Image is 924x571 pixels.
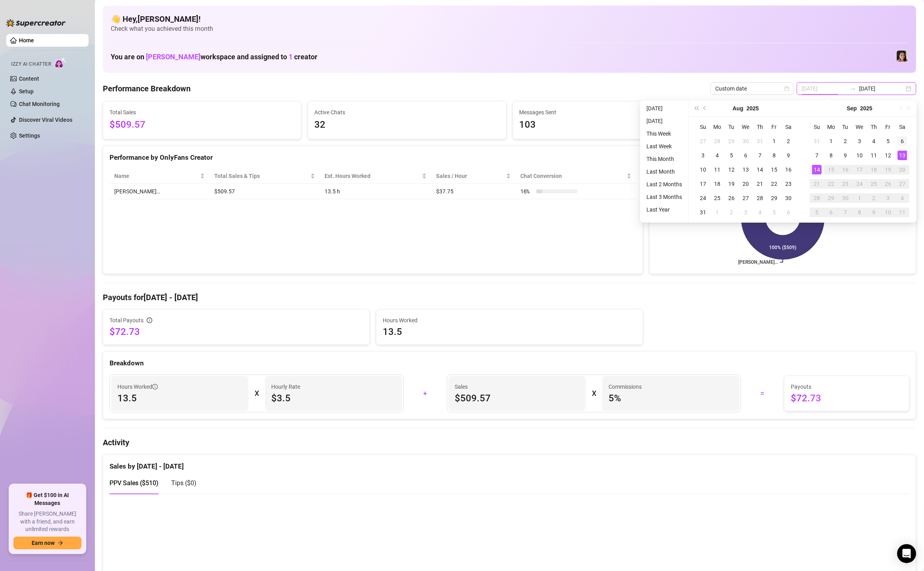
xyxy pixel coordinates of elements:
td: 2025-09-05 [881,134,895,148]
span: 13.5 [117,392,242,405]
td: 2025-09-22 [824,177,838,191]
div: 18 [712,179,722,189]
td: 2025-09-24 [852,177,867,191]
td: 2025-09-20 [895,163,909,177]
td: 2025-09-06 [781,205,796,219]
td: 2025-08-05 [724,148,739,163]
img: Luna [897,51,908,62]
li: Last Week [643,142,685,151]
img: logo-BBDzfeDw.svg [6,19,66,27]
div: 3 [741,208,750,217]
th: Sa [781,120,796,134]
button: Earn nowarrow-right [13,537,81,549]
span: 5 % [608,392,733,405]
td: 2025-08-14 [753,163,767,177]
img: AI Chatter [54,57,66,69]
div: Breakdown [110,358,909,369]
span: info-circle [152,384,158,389]
li: This Month [643,154,685,164]
span: Izzy AI Chatter [11,61,51,68]
li: Last Year [643,205,685,214]
td: 2025-08-20 [739,177,753,191]
th: Su [696,120,710,134]
td: 2025-07-30 [739,134,753,148]
td: 2025-10-02 [867,191,881,205]
button: Choose a month [847,100,857,116]
th: Chat Conversion [516,168,636,184]
span: 13.5 [383,325,636,338]
td: 2025-08-07 [753,148,767,163]
h1: You are on workspace and assigned to creator [111,53,317,61]
td: 2025-07-27 [696,134,710,148]
a: Content [19,76,39,82]
td: 2025-08-22 [767,177,781,191]
span: 103 [520,117,705,132]
div: 11 [898,208,907,217]
li: [DATE] [643,104,685,113]
button: Previous month (PageUp) [701,100,709,116]
td: 2025-08-19 [724,177,739,191]
div: 12 [727,165,736,174]
td: 2025-09-18 [867,163,881,177]
div: 10 [855,151,864,160]
div: 7 [812,151,822,160]
div: 30 [741,136,750,146]
td: 13.5 h [320,184,431,199]
th: Th [867,120,881,134]
th: Mo [824,120,838,134]
div: 30 [841,193,850,203]
span: Share [PERSON_NAME] with a friend, and earn unlimited rewards [13,510,81,533]
div: 15 [826,165,836,174]
td: 2025-08-12 [724,163,739,177]
li: Last 3 Months [643,192,685,202]
td: 2025-08-13 [739,163,753,177]
a: Home [19,37,34,43]
div: 21 [755,179,765,189]
input: End date [859,84,904,93]
div: 13 [741,165,750,174]
div: 13 [898,151,907,160]
td: 2025-08-24 [696,191,710,205]
td: 2025-09-08 [824,148,838,163]
div: 10 [883,208,893,217]
td: 2025-09-01 [824,134,838,148]
th: Mo [710,120,724,134]
div: 5 [769,208,779,217]
div: 31 [812,136,822,146]
div: 10 [698,165,708,174]
span: Hours Worked [383,316,636,325]
th: Total Sales & Tips [210,168,320,184]
td: [PERSON_NAME]… [110,184,210,199]
td: $37.75 [431,184,516,199]
td: 2025-09-26 [881,177,895,191]
td: 2025-09-06 [895,134,909,148]
th: Tu [724,120,739,134]
td: 2025-09-02 [838,134,852,148]
div: 9 [869,208,879,217]
div: 28 [712,136,722,146]
div: 17 [855,165,864,174]
td: 2025-08-09 [781,148,796,163]
td: 2025-09-04 [753,205,767,219]
div: 2 [784,136,793,146]
li: Last Month [643,167,685,176]
td: 2025-10-01 [852,191,867,205]
div: Open Intercom Messenger [897,544,916,563]
div: 9 [784,151,793,160]
span: Sales [455,382,579,391]
div: 30 [784,193,793,203]
span: Earn now [32,540,55,546]
div: 21 [812,179,822,189]
td: $509.57 [210,184,320,199]
span: Tips ( $0 ) [171,479,197,487]
td: 2025-09-03 [852,134,867,148]
span: to [850,85,856,92]
td: 2025-09-09 [838,148,852,163]
td: 2025-08-08 [767,148,781,163]
span: PPV Sales ( $510 ) [110,479,159,487]
div: 5 [812,208,822,217]
h4: Activity [103,437,916,448]
article: Hourly Rate [271,382,300,391]
div: 4 [869,136,879,146]
td: 2025-09-30 [838,191,852,205]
